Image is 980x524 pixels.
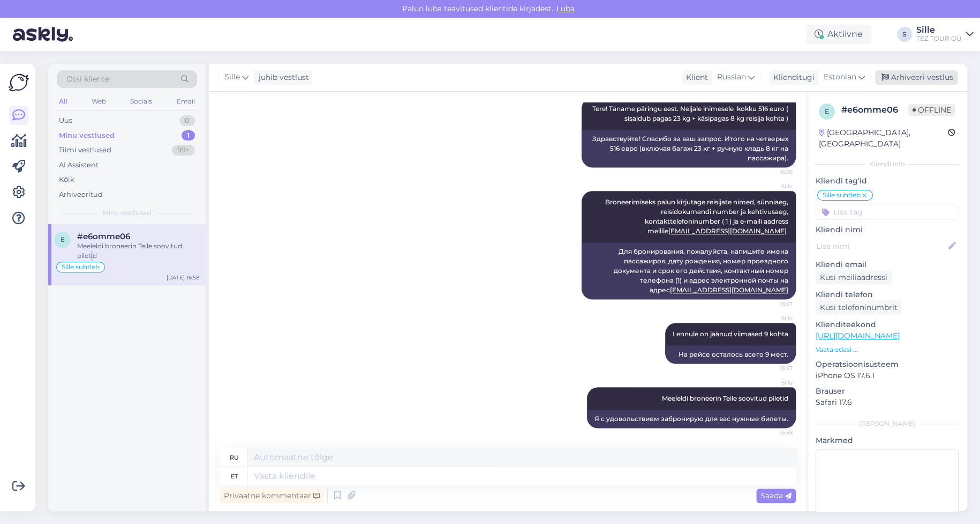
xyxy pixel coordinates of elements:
[175,94,197,108] div: Email
[89,94,108,108] div: Web
[668,227,787,235] a: [EMAIL_ADDRESS][DOMAIN_NAME]
[769,72,815,83] div: Klienditugi
[841,104,908,116] div: # e6omme06
[908,104,955,116] span: Offline
[587,410,796,428] div: Я с удовольствием забронирую для вас нужные билеты.
[182,130,195,141] div: 1
[816,204,959,220] input: Lisa tag
[61,235,65,243] span: e
[59,189,103,200] div: Arhiveeritud
[682,72,708,83] div: Klient
[66,73,109,85] span: Otsi kliente
[231,467,238,485] div: et
[816,435,959,446] p: Märkmed
[816,319,959,330] p: Klienditeekond
[59,145,111,156] div: Tiimi vestlused
[673,330,788,338] span: Lennule on jäänud viimased 9 kohta
[670,286,788,294] a: [EMAIL_ADDRESS][DOMAIN_NAME]
[59,115,72,126] div: Uus
[816,259,959,270] p: Kliendi email
[916,26,962,34] div: Sille
[816,331,900,341] a: [URL][DOMAIN_NAME]
[717,71,746,83] span: Russian
[103,208,151,218] span: Minu vestlused
[592,105,790,122] span: Tere! Täname päringu eest. Neljale inimesele kokku 516 euro ( sisaldub pagas 23 kg + käsipagas 8 ...
[816,300,902,315] div: Küsi telefoninumbrit
[816,289,959,300] p: Kliendi telefon
[77,232,130,241] span: #e6omme06
[824,71,856,83] span: Estonian
[167,274,199,282] div: [DATE] 16:58
[819,127,948,150] div: [GEOGRAPHIC_DATA], [GEOGRAPHIC_DATA]
[9,72,29,93] img: Askly Logo
[582,242,796,299] div: Для бронирования, пожалуйста, напишите имена пассажиров, дату рождения, номер проездного документ...
[825,107,829,115] span: e
[760,491,791,500] span: Saada
[816,270,892,285] div: Küsi meiliaadressi
[59,160,99,171] div: AI Assistent
[752,379,793,387] span: Sille
[916,26,974,43] a: SilleTEZ TOUR OÜ
[224,71,240,83] span: Sille
[816,175,959,187] p: Kliendi tag'id
[62,264,100,270] span: Sille suhtleb
[816,224,959,235] p: Kliendi nimi
[816,345,959,355] p: Vaata edasi ...
[752,168,793,176] span: 16:56
[553,4,578,13] span: Luba
[665,345,796,364] div: На рейсе осталось всего 9 мест.
[816,240,946,252] input: Lisa nimi
[752,314,793,322] span: Sille
[605,198,790,235] span: Broneerimiseks palun kirjutage reisijate nimed, sünniaeg, reisidokumendi number ja kehtivusaeg, k...
[875,70,958,85] div: Arhiveeri vestlus
[77,241,199,261] div: Meeleldi broneerin Teile soovitud piletid
[59,174,74,185] div: Kõik
[816,419,959,429] div: [PERSON_NAME]
[172,145,195,156] div: 99+
[916,34,962,43] div: TEZ TOUR OÜ
[59,130,115,141] div: Minu vestlused
[57,94,69,108] div: All
[254,72,309,83] div: juhib vestlust
[897,27,912,42] div: S
[816,370,959,381] p: iPhone OS 17.6.1
[816,397,959,408] p: Safari 17.6
[752,364,793,372] span: 16:57
[806,25,871,44] div: Aktiivne
[179,115,195,126] div: 0
[582,130,796,167] div: Здравствуйте! Спасибо за ваш запрос. Итого на четверых 516 евро (включая багаж 23 кг + ручную кла...
[752,429,793,437] span: 16:58
[220,489,324,503] div: Privaatne kommentaar
[816,159,959,169] div: Kliendi info
[128,94,154,108] div: Socials
[230,448,239,467] div: ru
[752,182,793,190] span: Sille
[823,192,861,198] span: Sille suhtleb
[752,300,793,308] span: 16:57
[662,394,788,402] span: Meeleldi broneerin Teile soovitud piletid
[816,359,959,370] p: Operatsioonisüsteem
[816,386,959,397] p: Brauser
